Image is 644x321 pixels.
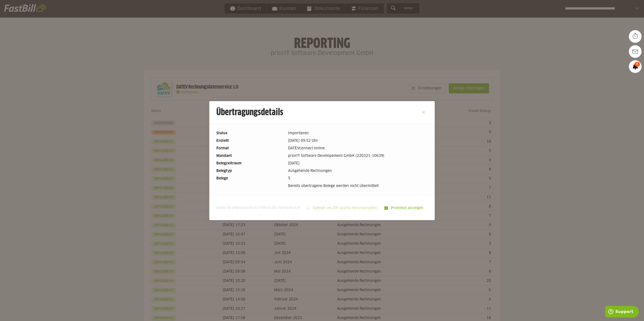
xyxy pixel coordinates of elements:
[216,161,284,166] dt: Belegzeitraum
[288,146,428,151] dd: DATEVconnect online
[288,153,428,159] dd: priorIT Software Developement GmbH (220321-10639)
[231,207,300,210] span: 1FBB42AA-CD1D-7758-017D-792FE07E162F
[381,203,428,213] sl-button: Protokoll anzeigen
[288,161,428,166] dd: [DATE]
[288,168,428,174] dd: Ausgehende Rechnungen
[634,62,640,67] span: 6
[288,176,428,181] dd: 5
[216,168,284,174] dt: Belegtyp
[216,206,300,210] span: DATEV ID:
[288,131,428,136] dd: Importieren
[216,131,284,136] dt: Status
[216,138,284,144] dt: Erstellt
[288,138,428,144] dd: [DATE] 09:52 Uhr
[216,146,284,151] dt: Format
[303,203,381,213] sl-button: Dateien als ZIP-Archiv herunterladen
[605,306,639,318] iframe: Öffnet ein Widget, in dem Sie weitere Informationen finden
[216,153,284,159] dt: Mandant
[288,183,428,189] dd: Bereits übertragene Belege werden nicht übermittelt
[216,176,284,181] dt: Belege
[629,60,641,73] a: 6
